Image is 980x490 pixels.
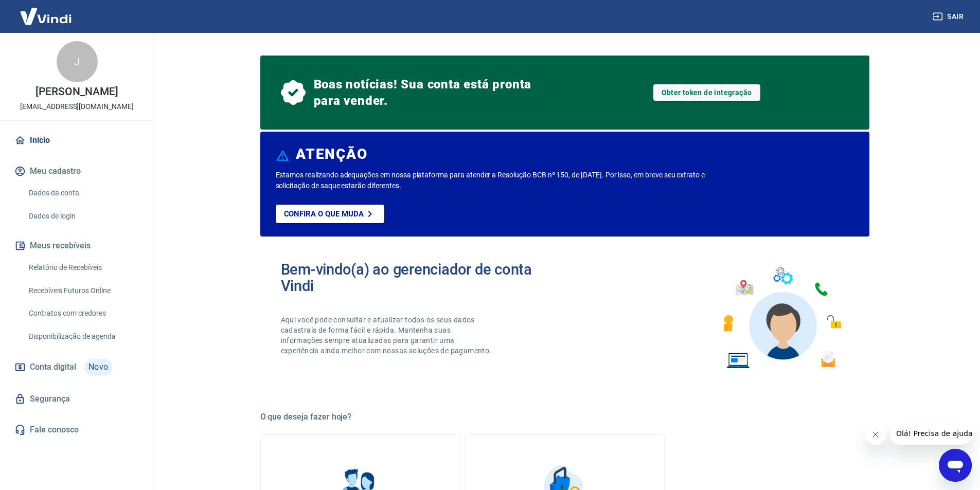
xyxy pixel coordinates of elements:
h5: O que deseja fazer hoje? [260,412,869,422]
img: Imagem de um avatar masculino com diversos icones exemplificando as funcionalidades do gerenciado... [714,261,849,375]
button: Meus recebíveis [12,234,141,257]
h2: Bem-vindo(a) ao gerenciador de conta Vindi [281,261,565,294]
h6: ATENÇÃO [296,149,367,159]
a: Conta digitalNovo [12,355,141,379]
a: Fale conosco [12,419,141,441]
a: Segurança [12,388,141,410]
p: [EMAIL_ADDRESS][DOMAIN_NAME] [20,101,134,112]
a: Relatório de Recebíveis [25,257,141,278]
span: Conta digital [30,360,76,374]
span: Boas notícias! Sua conta está pronta para vender. [314,76,536,109]
div: J [57,41,98,82]
iframe: Fechar mensagem [865,424,886,445]
a: Contratos com credores [25,303,141,324]
a: Início [12,129,141,152]
span: Olá! Precisa de ajuda? [6,7,86,15]
button: Meu cadastro [12,160,141,183]
p: [PERSON_NAME] [35,86,118,97]
a: Recebíveis Futuros Online [25,280,141,301]
a: Confira o que muda [276,205,384,223]
p: Confira o que muda [284,209,364,219]
p: Estamos realizando adequações em nossa plataforma para atender a Resolução BCB nº 150, de [DATE].... [276,170,738,191]
iframe: Mensagem da empresa [890,422,972,445]
a: Dados da conta [25,183,141,204]
span: Novo [84,359,113,375]
iframe: Botão para abrir a janela de mensagens [939,449,972,482]
a: Disponibilização de agenda [25,326,141,347]
img: Vindi [12,1,79,32]
button: Sair [931,7,968,26]
a: Obter token de integração [653,84,760,101]
a: Dados de login [25,206,141,227]
p: Aqui você pode consultar e atualizar todos os seus dados cadastrais de forma fácil e rápida. Mant... [281,315,494,356]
